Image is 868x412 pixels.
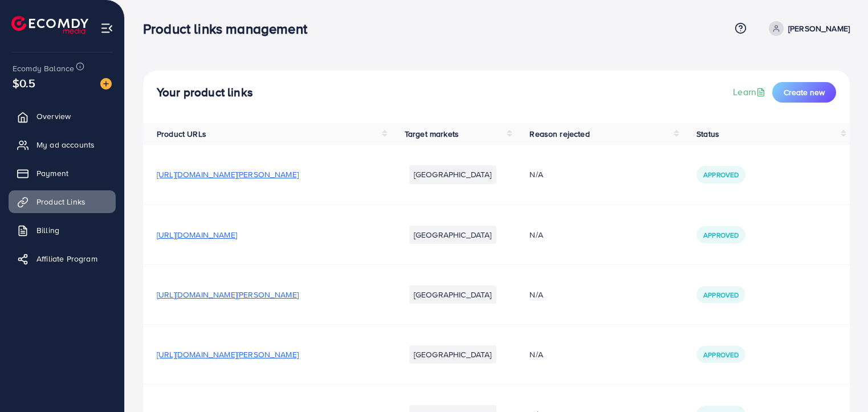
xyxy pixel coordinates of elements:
[529,229,543,240] span: N/A
[703,230,739,240] span: Approved
[13,63,74,74] span: Ecomdy Balance
[13,75,36,91] span: $0.5
[409,285,496,304] li: [GEOGRAPHIC_DATA]
[11,16,88,34] img: logo
[409,165,496,183] li: [GEOGRAPHIC_DATA]
[9,219,116,242] a: Billing
[36,168,68,179] span: Payment
[100,78,112,89] img: image
[36,225,59,236] span: Billing
[157,349,299,360] span: [URL][DOMAIN_NAME][PERSON_NAME]
[529,349,543,360] span: N/A
[703,290,739,300] span: Approved
[157,169,299,180] span: [URL][DOMAIN_NAME][PERSON_NAME]
[772,82,836,103] button: Create new
[764,21,850,36] a: [PERSON_NAME]
[36,111,71,122] span: Overview
[405,128,459,140] span: Target markets
[703,350,739,360] span: Approved
[784,87,825,98] span: Create new
[409,226,496,244] li: [GEOGRAPHIC_DATA]
[9,190,116,213] a: Product Links
[409,345,496,364] li: [GEOGRAPHIC_DATA]
[733,85,768,99] a: Learn
[9,247,116,270] a: Affiliate Program
[529,169,543,180] span: N/A
[36,196,85,207] span: Product Links
[36,253,97,264] span: Affiliate Program
[9,162,116,185] a: Payment
[529,128,589,140] span: Reason rejected
[788,22,850,35] p: [PERSON_NAME]
[100,22,113,35] img: menu
[529,289,543,300] span: N/A
[9,105,116,128] a: Overview
[143,21,316,37] h3: Product links management
[157,229,237,240] span: [URL][DOMAIN_NAME]
[696,128,719,140] span: Status
[157,85,253,100] h4: Your product links
[9,133,116,156] a: My ad accounts
[157,289,299,300] span: [URL][DOMAIN_NAME][PERSON_NAME]
[157,128,206,140] span: Product URLs
[36,139,95,150] span: My ad accounts
[703,170,739,180] span: Approved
